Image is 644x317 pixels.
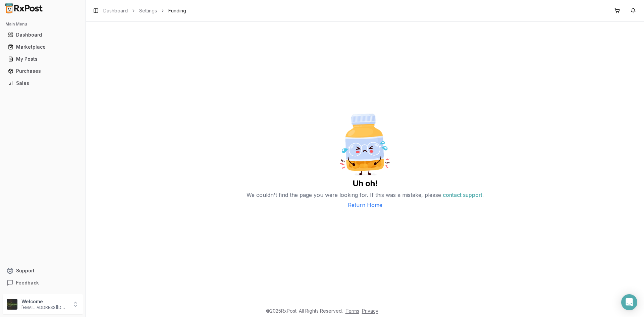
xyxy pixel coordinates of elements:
div: Purchases [8,68,77,74]
p: Welcome [21,298,68,305]
a: Settings [139,7,157,14]
button: Feedback [3,277,83,289]
a: Purchases [5,65,80,77]
div: Sales [8,80,77,87]
span: Feedback [16,279,39,286]
a: Marketplace [5,41,80,53]
p: We couldn't find the page you were looking for. If this was a mistake, please . [247,189,484,201]
button: Marketplace [3,42,83,52]
button: Support [3,265,83,277]
img: RxPost Logo [3,3,46,13]
nav: breadcrumb [103,7,186,14]
button: contact support [443,189,482,201]
div: Marketplace [8,44,77,50]
a: My Posts [5,53,80,65]
a: Dashboard [103,7,128,14]
h2: Main Menu [5,21,80,27]
img: Sad Pill Bottle [331,111,398,178]
a: Dashboard [5,29,80,41]
div: My Posts [8,56,77,62]
p: [EMAIL_ADDRESS][DOMAIN_NAME] [21,305,68,310]
h2: Uh oh! [353,178,378,189]
img: User avatar [7,299,17,310]
a: Privacy [362,308,378,314]
a: Sales [5,77,80,89]
div: Dashboard [8,32,77,38]
a: Terms [345,308,359,314]
div: Open Intercom Messenger [621,294,637,310]
button: Dashboard [3,30,83,40]
button: Sales [3,78,83,89]
a: Return Home [348,201,382,209]
button: My Posts [3,54,83,64]
span: Funding [168,7,186,14]
button: Purchases [3,66,83,76]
